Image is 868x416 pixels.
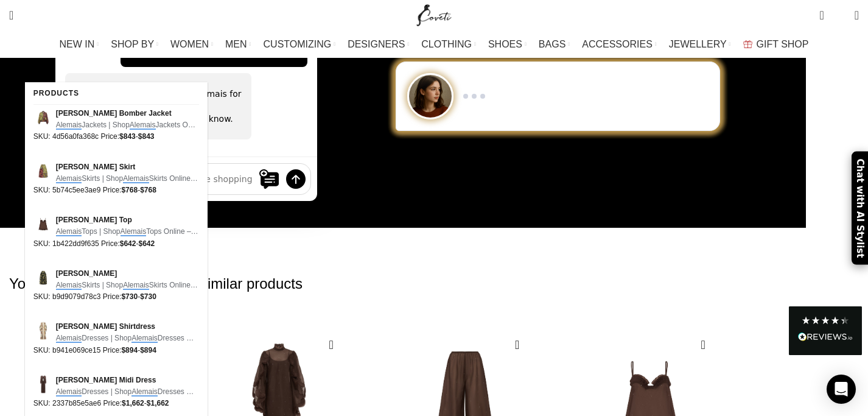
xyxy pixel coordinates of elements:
bdi: 730 [140,292,156,301]
span: Skirts | Shop Skirts Online – Coveti [PERSON_NAME] … [56,173,199,185]
bdi: 894 [121,346,138,354]
span: SHOES [488,38,522,50]
a: DESIGNERS [348,32,409,57]
a: WOMEN [170,32,213,57]
span: $ [138,239,142,248]
span: $ [121,186,125,194]
a: [PERSON_NAME] Top AlemaisTops | ShopAlemaisTops Online – Coveti[PERSON_NAME] … SKU: 1b422dd9f635 ... [25,214,208,250]
a: Quick view [696,337,711,353]
div: Read All Reviews [798,330,853,346]
bdi: 642 [120,239,136,248]
span: 0 [836,12,845,21]
span: Dresses | Shop Dresses Online – Coveti [PERSON_NAME] … [56,386,199,398]
a: MEN [225,32,251,57]
span: Skirts | Shop Skirts Online – Coveti [PERSON_NAME] Skirt … [56,280,199,291]
span: $ [140,292,144,301]
a: [PERSON_NAME] Shirtdress AlemaisDresses | ShopAlemaisDresses Online – Coveti[PERSON_NAME] Shirtdr... [25,321,208,356]
a: Site logo [414,9,455,19]
span: CUSTOMIZING [264,38,332,50]
a: [PERSON_NAME] Skirt AlemaisSkirts | ShopAlemaisSkirts Online – Coveti[PERSON_NAME] … SKU: 5b74c5e... [25,161,208,197]
a: NEW IN [60,32,99,57]
a: SHOES [488,32,527,57]
span: $ [140,346,144,354]
span: $ [119,132,124,141]
em: Alemais [56,387,82,397]
bdi: 843 [138,132,155,141]
div: 4.28 Stars [801,316,850,325]
bdi: 1,662 [147,399,169,407]
div: Open Intercom Messenger [827,375,856,404]
img: Silvio Ruched Midi Dress [33,375,53,394]
a: ACCESSORIES [582,32,657,57]
em: Alemais [56,281,82,290]
em: Alemais [121,227,147,236]
p: SKU: b941e069ce15 Price: - [33,345,199,356]
span: [PERSON_NAME] [56,268,199,280]
bdi: 642 [138,239,155,248]
a: 0 [813,3,830,27]
em: Alemais [123,281,149,290]
img: GiftBag [743,40,752,48]
bdi: 730 [121,292,138,301]
span: [PERSON_NAME] Skirt [56,161,199,173]
span: JEWELLERY [669,38,727,50]
span: BAGS [539,38,565,50]
a: [PERSON_NAME] Midi Dress AlemaisDresses | ShopAlemaisDresses Online – Coveti[PERSON_NAME] … SKU: ... [25,375,208,410]
div: Chat to Shop demo [387,62,729,131]
em: Alemais [131,334,158,343]
span: 0 [821,6,830,15]
a: Quick view [324,337,339,353]
span: $ [122,399,126,407]
img: Adriana Jacquard Skirt [33,161,53,181]
img: Adriana Jacquard Bomber Jacket [33,108,53,127]
p: SKU: b9d9079d78c3 Price: - [33,291,199,303]
p: SKU: 4d56a0fa368c Price: - [33,131,199,143]
img: Mercado Shirtdress [33,321,53,340]
a: BAGS [539,32,570,57]
span: [PERSON_NAME] Shirtdress [56,321,199,333]
a: JEWELLERY [669,32,731,57]
span: Dresses | Shop Dresses Online – Coveti [PERSON_NAME] Shirtdress … [56,333,199,344]
div: Main navigation [3,32,865,57]
div: My Wishlist [833,3,845,27]
span: [PERSON_NAME] Midi Dress [56,375,199,386]
img: REVIEWS.io [798,333,853,341]
a: CUSTOMIZING [264,32,336,57]
span: [PERSON_NAME] Bomber Jacket [56,108,199,119]
span: Jackets | Shop Jackets Online – Coveti [PERSON_NAME] … [56,119,199,131]
em: Alemais [56,334,82,343]
a: GIFT SHOP [743,32,809,57]
bdi: 843 [119,132,136,141]
span: DESIGNERS [348,38,405,50]
span: NEW IN [60,38,95,50]
em: Alemais [56,174,82,183]
a: SHOP BY [111,32,158,57]
span: Tops | Shop Tops Online – Coveti [PERSON_NAME] … [56,226,199,238]
span: GIFT SHOP [757,38,809,50]
span: MEN [225,38,247,50]
a: Quick view [509,337,525,353]
em: Alemais [123,174,149,183]
bdi: 768 [140,186,156,194]
span: WOMEN [170,38,209,50]
img: Nina Skirt [33,268,53,287]
em: Alemais [131,387,158,397]
a: [PERSON_NAME] Bomber Jacket AlemaisJackets | ShopAlemaisJackets Online – Coveti[PERSON_NAME] … SK... [25,108,208,143]
span: SHOP BY [111,38,154,50]
span: $ [120,239,124,248]
em: Alemais [56,227,82,236]
div: Products [33,82,79,104]
span: $ [121,346,125,354]
span: ACCESSORIES [582,38,653,50]
p: SKU: 5b74c5ee3ae9 Price: - [33,185,199,196]
bdi: 1,662 [122,399,144,407]
span: CLOTHING [421,38,472,50]
p: SKU: 2337b85e5ae6 Price: - [33,398,199,409]
span: $ [147,399,151,407]
img: Carmelo Silk Top [33,214,53,234]
h2: Your recently viewed items & similar products [9,249,859,319]
a: CLOTHING [421,32,476,57]
em: Alemais [56,121,82,130]
div: Read All Reviews [789,306,862,355]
